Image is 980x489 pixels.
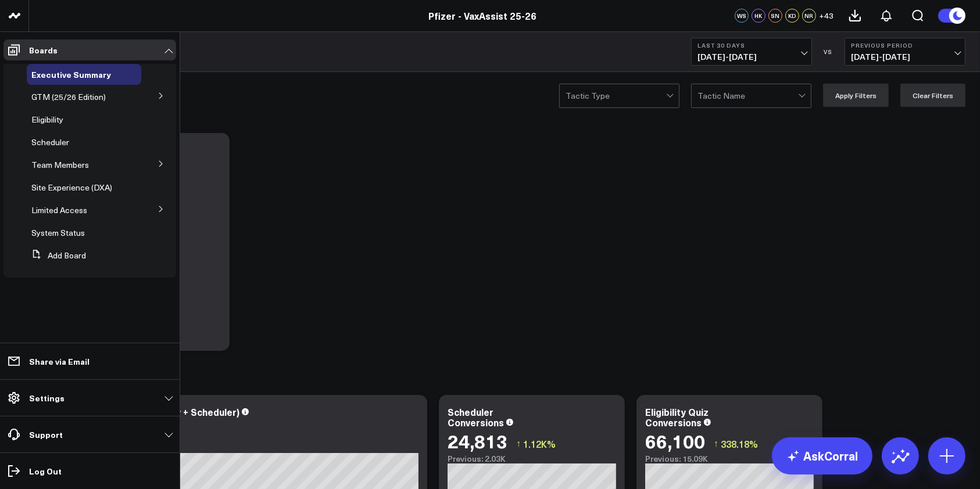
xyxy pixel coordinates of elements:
[785,9,799,23] div: KD
[714,436,718,451] span: ↑
[698,52,806,62] span: [DATE] - [DATE]
[429,9,537,22] a: Pfizer - VaxAssist 25-26
[851,42,959,49] b: Previous Period
[698,42,806,49] b: Last 30 Days
[31,69,111,80] span: Executive Summary
[448,430,507,451] div: 24,813
[691,38,812,66] button: Last 30 Days[DATE]-[DATE]
[31,182,112,193] span: Site Experience (DXA)
[772,437,872,474] a: AskCorral
[31,204,87,215] span: Limited Access
[31,159,89,170] span: Team Members
[851,52,959,62] span: [DATE] - [DATE]
[31,91,106,102] span: GTM (25/26 Edition)
[27,245,86,266] button: Add Board
[31,136,69,148] span: Scheduler
[31,227,85,238] span: System Status
[3,461,176,481] a: Log Out
[31,160,89,170] a: Team Members
[31,138,69,147] a: Scheduler
[721,437,758,450] span: 338.18%
[31,183,112,192] a: Site Experience (DXA)
[818,48,839,55] div: VS
[448,405,504,429] div: Scheduler Conversions
[900,84,965,107] button: Clear Filters
[523,437,556,450] span: 1.12K%
[819,12,834,20] span: + 43
[752,9,766,23] div: HK
[735,9,749,23] div: WS
[645,454,814,463] div: Previous: 15.09K
[31,228,85,238] a: System Status
[29,466,62,476] p: Log Out
[31,114,63,125] span: Eligibility
[645,405,709,429] div: Eligibility Quiz Conversions
[31,70,111,79] a: Executive Summary
[29,393,65,402] p: Settings
[29,357,90,366] p: Share via Email
[31,115,63,124] a: Eligibility
[768,9,782,23] div: SN
[802,9,816,23] div: NR
[819,9,834,23] button: +43
[29,45,58,55] p: Boards
[645,430,705,451] div: 66,100
[31,206,87,215] a: Limited Access
[448,454,616,463] div: Previous: 2.03K
[31,92,106,102] a: GTM (25/26 Edition)
[823,84,889,107] button: Apply Filters
[29,430,63,439] p: Support
[52,444,419,453] div: Previous: 17.11K
[845,38,965,66] button: Previous Period[DATE]-[DATE]
[516,436,521,451] span: ↑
